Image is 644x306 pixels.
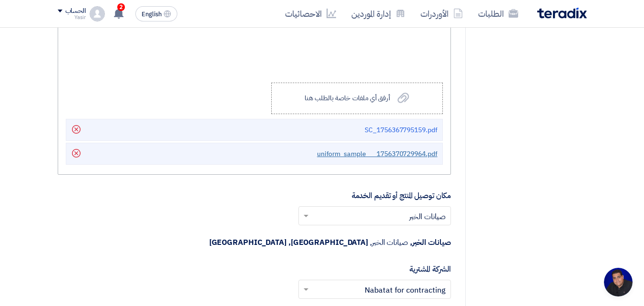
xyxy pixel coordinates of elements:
[370,237,408,248] span: صيانات الخبر,
[65,7,86,15] div: الحساب
[365,124,437,136] a: SC_1756367795159.pdf
[413,2,470,25] a: الأوردرات
[142,11,162,18] span: English
[537,8,587,19] img: Teradix logo
[317,148,438,159] a: uniform_sample___1756370729964.pdf
[135,6,177,21] button: English
[410,237,451,248] span: صيانات الخبر,
[604,268,633,296] a: Open chat
[58,15,86,20] div: Yasir
[344,2,413,25] a: إدارة الموردين
[352,190,451,201] label: مكان توصيل المنتج أو تقديم الخدمة
[209,237,368,248] span: [GEOGRAPHIC_DATA], [GEOGRAPHIC_DATA]
[90,6,105,21] img: profile_test.png
[470,2,526,25] a: الطلبات
[305,95,389,102] div: أرفق أي ملفات خاصة بالطلب هنا
[317,149,438,159] span: uniform_sample___1756370729964.pdf
[117,3,125,11] span: 2
[409,264,451,275] label: الشركة المشترية
[365,125,437,135] span: SC_1756367795159.pdf
[277,2,344,25] a: الاحصائيات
